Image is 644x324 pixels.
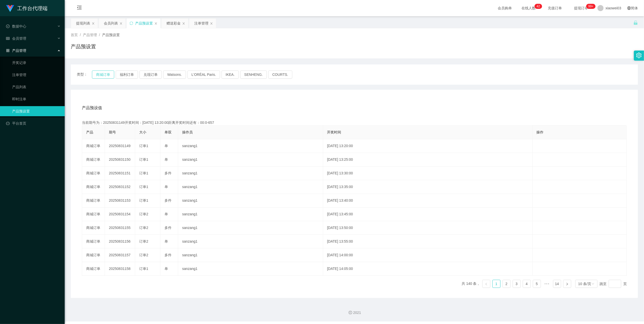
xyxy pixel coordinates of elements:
[492,280,500,288] li: 1
[82,153,105,167] td: 商城订单
[82,248,105,262] td: 商城订单
[164,171,172,175] span: 多件
[139,157,148,161] span: 订单1
[164,144,168,148] span: 单
[636,53,642,58] i: 图标: setting
[178,221,323,235] td: sanzang1
[105,139,135,153] td: 20250831149
[323,235,533,248] td: [DATE] 13:55:00
[164,267,168,271] span: 单
[80,33,81,37] span: /
[164,185,168,189] span: 单
[82,262,105,276] td: 商城订单
[109,130,116,134] span: 期号
[323,248,533,262] td: [DATE] 14:00:00
[71,43,96,50] h1: 产品预设置
[187,71,220,79] button: L'ORÉAL Paris.
[178,180,323,194] td: sanzang1
[139,171,148,175] span: 订单1
[92,22,95,25] i: 图标: close
[6,49,26,53] span: 产品管理
[71,33,78,37] span: 首页
[164,130,172,134] span: 单双
[139,226,148,230] span: 订单2
[553,280,561,288] li: 14
[163,71,186,79] button: Watsons.
[627,6,631,10] i: 图标: global
[105,248,135,262] td: 20250831157
[210,22,213,25] i: 图标: close
[82,207,105,221] td: 商城订单
[6,24,26,28] span: 数据中心
[178,167,323,180] td: sanzang1
[600,280,627,288] div: 跳至 页
[12,58,61,68] a: 开奖记录
[82,235,105,248] td: 商城订单
[105,235,135,248] td: 20250831156
[537,130,544,134] span: 操作
[105,262,135,276] td: 20250831158
[166,18,181,28] div: 赠送彩金
[17,0,47,16] h1: 工作台代理端
[327,130,341,134] span: 开奖时间
[222,71,239,79] button: IKEA.
[104,18,118,28] div: 会员列表
[139,71,162,79] button: 兑现订单
[83,33,97,37] span: 产品管理
[135,18,153,28] div: 产品预设置
[139,144,148,148] span: 订单1
[130,21,133,25] i: 图标: sync
[76,18,90,28] div: 提现列表
[154,22,157,25] i: 图标: close
[523,280,531,288] li: 4
[182,22,185,25] i: 图标: close
[99,33,100,37] span: /
[164,212,168,216] span: 单
[178,235,323,248] td: sanzang1
[6,37,10,40] i: 图标: table
[71,0,88,16] i: 图标: menu-fold
[519,6,538,10] span: 在线人数
[578,280,591,288] div: 10 条/页
[12,94,61,104] a: 即时注单
[485,283,488,286] i: 图标: left
[462,280,480,288] li: 共 140 条，
[537,4,538,9] p: 4
[323,153,533,167] td: [DATE] 13:25:00
[194,18,208,28] div: 注单管理
[139,212,148,216] span: 订单2
[116,71,138,79] button: 福利订单
[77,71,92,79] span: 类型：
[182,130,193,134] span: 操作员
[563,280,571,288] li: 下一页
[164,253,172,257] span: 多件
[105,180,135,194] td: 20250831152
[6,36,26,40] span: 会员管理
[6,6,47,10] a: 工作台代理端
[82,221,105,235] td: 商城订单
[178,194,323,207] td: sanzang1
[139,185,148,189] span: 订单1
[82,105,102,111] span: 产品预设值
[164,198,172,202] span: 多件
[178,262,323,276] td: sanzang1
[482,280,490,288] li: 上一页
[503,280,510,288] a: 2
[178,153,323,167] td: sanzang1
[92,71,114,79] button: 商城订单
[82,180,105,194] td: 商城订单
[164,226,172,230] span: 多件
[12,70,61,80] a: 注单管理
[6,49,10,52] i: 图标: appstore-o
[164,157,168,161] span: 单
[545,6,565,10] span: 充值订单
[6,5,14,12] img: logo.9652507e.png
[178,207,323,221] td: sanzang1
[323,207,533,221] td: [DATE] 13:45:00
[69,310,640,315] div: 2021
[240,71,267,79] button: SENHENG.
[82,194,105,207] td: 商城订单
[323,194,533,207] td: [DATE] 13:40:00
[572,6,591,10] span: 提现订单
[178,139,323,153] td: sanzang1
